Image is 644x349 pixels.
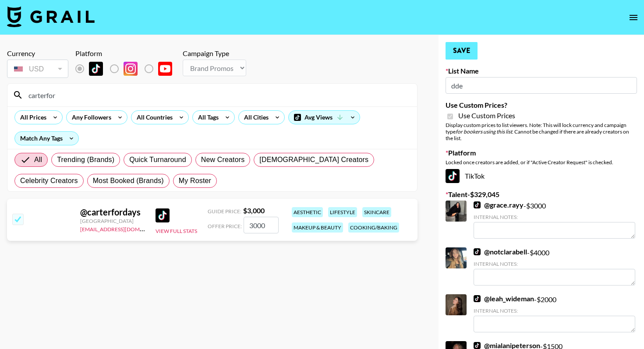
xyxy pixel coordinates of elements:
[259,155,368,165] span: [DEMOGRAPHIC_DATA] Creators
[156,228,197,234] button: View Full Stats
[9,61,67,77] div: USD
[474,201,524,209] a: @grace.rayy
[80,207,145,218] div: @ carterfordays
[183,49,246,58] div: Campaign Type
[179,176,211,186] span: My Roster
[129,155,186,165] span: Quick Turnaround
[474,201,635,239] div: - $ 3000
[7,6,95,27] img: Grail Talent
[208,208,241,215] span: Guide Price:
[456,128,512,135] em: for bookers using this list
[244,217,279,233] input: 3,000
[474,294,635,332] div: - $ 2000
[93,176,164,186] span: Most Booked (Brands)
[7,49,68,58] div: Currency
[474,295,481,302] img: TikTok
[348,222,399,233] div: cooking/baking
[446,122,637,141] div: Display custom prices to list viewers. Note: This will lock currency and campaign type . Cannot b...
[474,307,635,314] div: Internal Notes:
[292,222,343,233] div: makeup & beauty
[474,247,527,256] a: @notclarabell
[474,261,635,267] div: Internal Notes:
[75,60,179,78] div: List locked to TikTok.
[474,294,534,303] a: @leah_wideman
[193,111,220,124] div: All Tags
[201,155,245,165] span: New Creators
[474,247,635,286] div: - $ 4000
[208,223,242,229] span: Offer Price:
[158,62,172,76] img: YouTube
[362,207,391,217] div: skincare
[124,62,138,76] img: Instagram
[446,169,460,183] img: TikTok
[474,342,481,349] img: TikTok
[15,111,48,124] div: All Prices
[446,190,637,199] label: Talent - $ 329,045
[458,111,515,120] span: Use Custom Prices
[80,218,145,224] div: [GEOGRAPHIC_DATA]
[239,111,270,124] div: All Cities
[23,88,412,102] input: Search by User Name
[7,58,68,80] div: Currency is locked to USD
[474,201,481,208] img: TikTok
[75,49,179,58] div: Platform
[34,155,42,165] span: All
[328,207,357,217] div: lifestyle
[446,148,637,157] label: Platform
[446,42,478,60] button: Save
[474,248,481,255] img: TikTok
[57,155,114,165] span: Trending (Brands)
[15,132,78,145] div: Match Any Tags
[625,9,642,26] button: open drawer
[89,62,103,76] img: TikTok
[446,67,637,75] label: List Name
[446,101,637,109] label: Use Custom Prices?
[446,159,637,166] div: Locked once creators are added, or if "Active Creator Request" is checked.
[80,224,168,233] a: [EMAIL_ADDRESS][DOMAIN_NAME]
[131,111,174,124] div: All Countries
[289,111,360,124] div: Avg Views
[156,208,170,222] img: TikTok
[243,206,265,215] strong: $ 3,000
[446,169,637,183] div: TikTok
[474,214,635,220] div: Internal Notes:
[20,176,78,186] span: Celebrity Creators
[67,111,113,124] div: Any Followers
[292,207,323,217] div: aesthetic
